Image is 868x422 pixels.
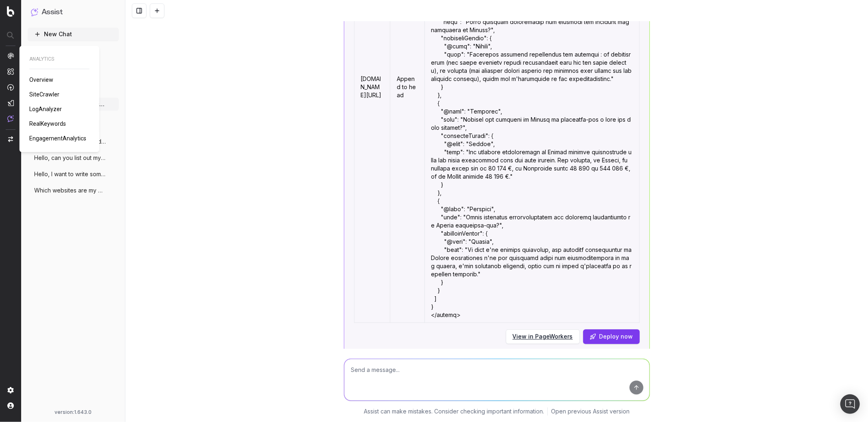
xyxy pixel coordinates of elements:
img: Setting [7,387,14,394]
div: version: 1.643.0 [31,409,116,415]
button: Hello, I want to write some FAQ content [28,168,119,181]
img: My account [7,402,14,409]
a: RealKeywords [29,120,69,128]
span: RealKeywords [29,120,66,127]
button: View in PageWorkers [506,329,580,344]
img: Botify logo [7,6,14,17]
img: Intelligence [7,68,14,75]
img: Activation [7,84,14,91]
span: LogAnalyzer [29,106,62,112]
a: View in PageWorkers [513,332,573,341]
span: Overview [29,77,53,83]
img: Analytics [7,52,14,59]
span: Hello, I want to write some FAQ content [34,170,106,178]
img: Studio [7,100,14,106]
span: SiteCrawler [29,91,59,98]
img: Switch project [8,136,13,142]
img: Assist [31,8,38,16]
a: EngagementAnalytics [29,134,90,142]
span: EngagementAnalytics [29,135,86,142]
a: Overview [29,76,57,84]
button: Assist [31,7,116,18]
div: Open Intercom Messenger [840,394,860,414]
button: Which websites are my main competitors f [28,184,119,197]
a: How to use Assist [28,44,119,57]
button: New Chat [28,28,119,41]
button: Deploy now [583,329,640,344]
span: ANALYTICS [29,56,90,62]
p: Assist can make mistakes. Consider checking important information. [364,407,544,415]
a: LogAnalyzer [29,105,65,113]
span: Which websites are my main competitors f [34,186,106,195]
a: SiteCrawler [29,90,63,98]
a: Open previous Assist version [551,407,630,415]
img: Assist [7,115,14,122]
h1: Assist [42,7,63,18]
